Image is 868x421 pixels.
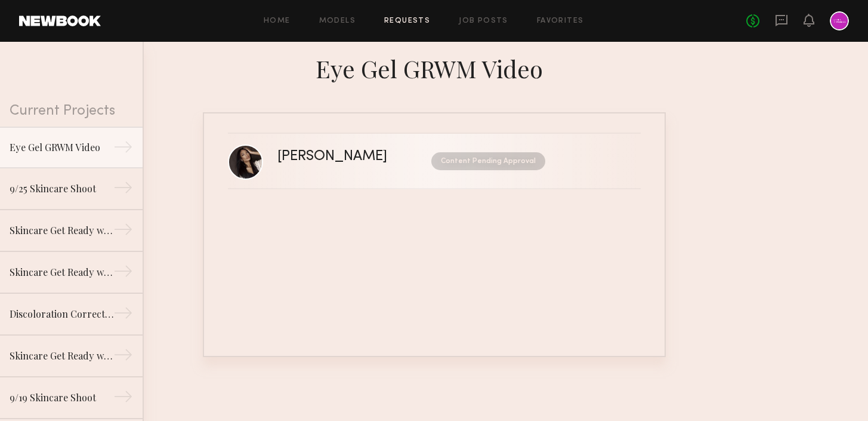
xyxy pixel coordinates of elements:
div: Eye Gel GRWM Video [203,51,666,84]
a: Favorites [537,17,584,25]
div: 9/25 Skincare Shoot [10,182,113,196]
div: → [113,303,133,327]
div: → [113,220,133,244]
a: Job Posts [459,17,508,25]
div: Skincare Get Ready with Me Video [10,349,113,363]
div: → [113,137,133,161]
a: Home [264,17,291,25]
div: Skincare Get Ready with Me Video (Eye Gel) [10,265,113,279]
div: → [113,387,133,411]
div: Discoloration Correcting Serum GRWM Video [10,307,113,321]
div: → [113,262,133,285]
div: [PERSON_NAME] [277,150,409,164]
div: 9/19 Skincare Shoot [10,391,113,405]
a: [PERSON_NAME]Content Pending Approval [228,134,641,189]
a: Models [319,17,356,25]
nb-request-status: Content Pending Approval [431,152,545,170]
div: Skincare Get Ready with Me Video (Body Treatment) [10,223,113,238]
a: Requests [384,17,430,25]
div: → [113,345,133,369]
div: → [113,178,133,202]
div: Eye Gel GRWM Video [10,140,113,155]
